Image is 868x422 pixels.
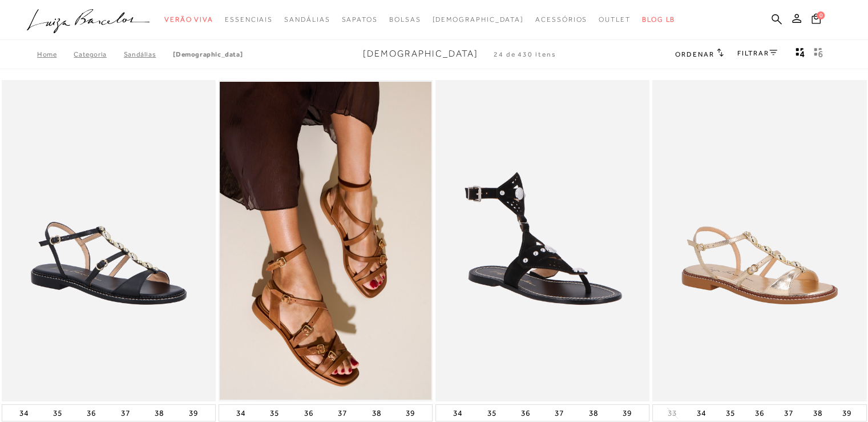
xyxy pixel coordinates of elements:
[267,405,282,421] button: 35
[642,9,675,30] a: BLOG LB
[173,50,243,58] a: [DEMOGRAPHIC_DATA]
[389,15,421,23] span: Bolsas
[675,50,714,58] span: Ordenar
[164,9,213,30] a: categoryNavScreenReaderText
[484,405,500,421] button: 35
[363,49,478,59] span: [DEMOGRAPHIC_DATA]
[225,15,273,23] span: Essenciais
[432,15,524,23] span: [DEMOGRAPHIC_DATA]
[437,82,648,400] a: RASTEIRA GLADIADORA EM CAMURÇA PRETA COM TIRAS LASER E APLIQUES DOURADOS RASTEIRA GLADIADORA EM C...
[518,405,534,421] button: 36
[389,9,421,30] a: categoryNavScreenReaderText
[124,50,173,58] a: SANDÁLIAS
[642,15,675,23] span: BLOG LB
[599,15,631,23] span: Outlet
[74,50,123,58] a: Categoria
[301,405,317,421] button: 36
[494,50,556,58] span: 24 de 430 itens
[284,15,330,23] span: Sandálias
[341,9,377,30] a: categoryNavScreenReaderText
[810,47,826,62] button: gridText6Desc
[368,405,384,421] button: 38
[792,47,808,62] button: Mostrar 4 produtos por linha
[118,405,134,421] button: 37
[535,9,587,30] a: categoryNavScreenReaderText
[437,82,648,400] img: RASTEIRA GLADIADORA EM CAMURÇA PRETA COM TIRAS LASER E APLIQUES DOURADOS
[3,82,215,400] img: SANDÁLIA RASTEIRA EM COURO PRETO COM ENFEITES OVAIS METÁLICOS
[37,50,74,58] a: Home
[225,9,273,30] a: categoryNavScreenReaderText
[83,405,99,421] button: 36
[722,405,738,421] button: 35
[402,405,418,421] button: 39
[808,13,824,28] button: 0
[50,405,66,421] button: 35
[752,405,768,421] button: 36
[817,11,825,19] span: 0
[586,405,601,421] button: 38
[220,82,431,400] a: SANDÁLIA RASTEIRA MULTITIRAS EM COURO CARAMELO COM FIVELAS SANDÁLIA RASTEIRA MULTITIRAS EM COURO ...
[619,405,635,421] button: 39
[664,408,680,419] button: 33
[653,82,865,400] a: SANDÁLIA RASTEIRA METALIZADA OURO COM ENFEITES OVAIS METÁLICOS SANDÁLIA RASTEIRA METALIZADA OURO ...
[737,49,777,57] a: FILTRAR
[599,9,631,30] a: categoryNavScreenReaderText
[334,405,350,421] button: 37
[164,15,213,23] span: Verão Viva
[653,82,865,400] img: SANDÁLIA RASTEIRA METALIZADA OURO COM ENFEITES OVAIS METÁLICOS
[450,405,466,421] button: 34
[810,405,826,421] button: 38
[839,405,855,421] button: 39
[233,405,249,421] button: 34
[781,405,797,421] button: 37
[551,405,567,421] button: 37
[220,82,431,400] img: SANDÁLIA RASTEIRA MULTITIRAS EM COURO CARAMELO COM FIVELAS
[185,405,201,421] button: 39
[432,9,524,30] a: noSubCategoriesText
[535,15,587,23] span: Acessórios
[693,405,709,421] button: 34
[3,82,215,400] a: SANDÁLIA RASTEIRA EM COURO PRETO COM ENFEITES OVAIS METÁLICOS SANDÁLIA RASTEIRA EM COURO PRETO CO...
[151,405,167,421] button: 38
[341,15,377,23] span: Sapatos
[16,405,32,421] button: 34
[284,9,330,30] a: categoryNavScreenReaderText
